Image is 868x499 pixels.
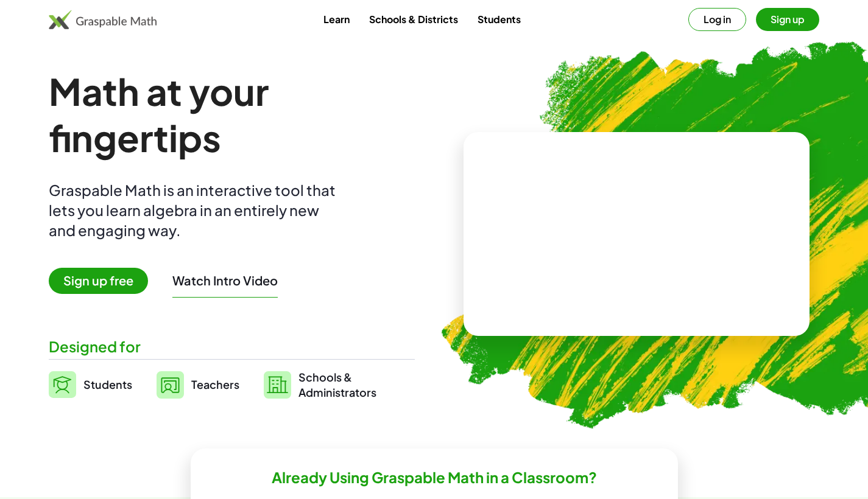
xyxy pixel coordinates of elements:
[545,189,728,280] video: What is this? This is dynamic math notation. Dynamic math notation plays a central role in how Gr...
[49,337,415,357] div: Designed for
[83,377,132,391] span: Students
[157,371,184,399] img: svg%3e
[359,8,468,30] a: Schools & Districts
[756,8,819,31] button: Sign up
[272,468,597,487] h2: Already Using Graspable Math in a Classroom?
[172,273,278,288] button: Watch Intro Video
[314,8,359,30] a: Learn
[49,68,415,161] h1: Math at your fingertips
[688,8,746,31] button: Log in
[191,377,239,391] span: Teachers
[49,268,148,294] span: Sign up free
[49,180,341,240] div: Graspable Math is an interactive tool that lets you learn algebra in an entirely new and engaging...
[298,369,376,400] span: Schools & Administrators
[468,8,531,30] a: Students
[49,371,76,398] img: svg%3e
[264,369,376,400] a: Schools &Administrators
[49,369,132,400] a: Students
[157,369,239,400] a: Teachers
[264,371,291,399] img: svg%3e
